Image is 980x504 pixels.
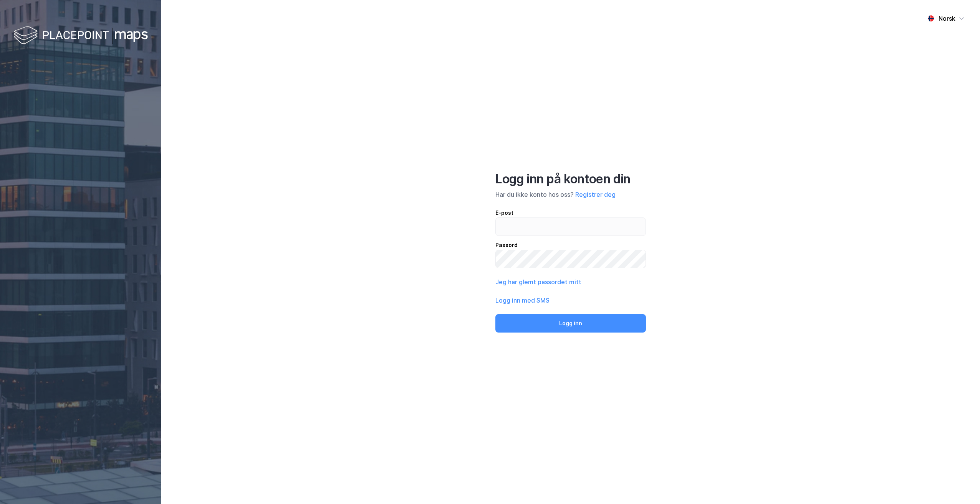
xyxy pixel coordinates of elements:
img: logo-white.f07954bde2210d2a523dddb988cd2aa7.svg [13,25,148,47]
div: Norsk [939,14,955,23]
button: Registrer deg [575,190,616,199]
button: Jeg har glemt passordet mitt [495,277,581,287]
div: Passord [495,240,646,250]
div: Logg inn på kontoen din [495,171,646,187]
div: Har du ikke konto hos oss? [495,190,646,199]
div: E-post [495,208,646,217]
button: Logg inn med SMS [495,296,550,305]
button: Logg inn [495,314,646,333]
